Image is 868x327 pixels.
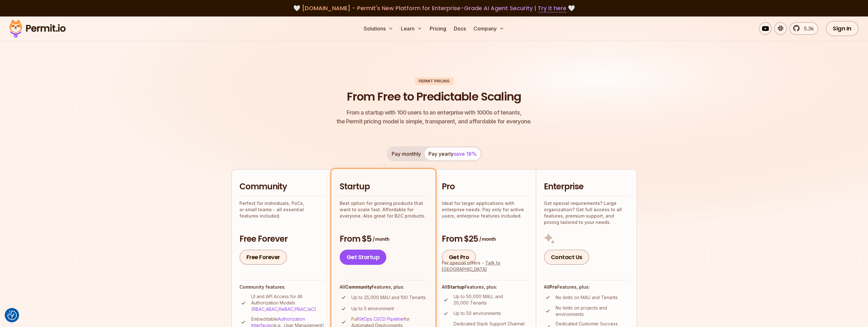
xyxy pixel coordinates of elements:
[7,311,17,320] button: Consent Preferences
[340,200,427,219] p: Best option for growing products that want to scale fast. Affordable for everyone. Also great for...
[447,284,465,290] strong: Startup
[442,250,476,265] a: Get Pro
[302,4,566,12] span: [DOMAIN_NAME] - Permit's New Platform for Enterprise-Grade AI Agent Security |
[415,77,454,85] div: Permit Pricing
[6,18,69,39] img: Permit logo
[556,305,629,317] p: No limits on projects and environments
[239,233,325,245] h3: Free Forever
[789,22,818,35] a: 5.3k
[556,294,618,301] p: No limits on MAU and Tenants
[454,293,528,306] p: Up to 50,000 MAU, and 20,000 Tenants
[279,306,293,312] a: ReBAC
[544,181,629,193] h2: Enterprise
[442,181,528,193] h2: Pro
[239,284,325,290] h4: Community features:
[544,284,629,290] h4: All Features, plus:
[479,236,496,242] span: / month
[253,306,264,312] a: RBAC
[361,22,396,35] button: Solutions
[442,260,528,272] div: For special offers -
[351,305,394,312] p: Up to 5 environment
[340,233,427,245] h3: From $5
[538,4,566,12] a: Try it here
[295,306,306,312] a: PBAC
[7,311,17,320] img: Revisit consent button
[826,21,858,36] a: Sign In
[251,293,325,312] p: UI and API Access for All Authorization Models ( , , , , )
[358,316,404,322] a: GitOps CI/CD Pipeline
[454,310,501,317] p: Up to 50 environments
[544,250,589,265] a: Contact Us
[336,108,532,117] span: From a startup with 100 users to an enterprise with 1000s of tenants,
[427,22,449,35] a: Pricing
[373,236,389,242] span: / month
[239,200,325,219] p: Perfect for individuals, PoCs, or small teams - all essential features included.
[340,284,427,290] h4: All Features, plus:
[239,250,287,265] a: Free Forever
[388,147,425,160] button: Pay monthly
[451,22,468,35] a: Docs
[15,4,853,13] div: 🤍 🤍
[800,25,814,32] span: 5.3k
[471,22,507,35] button: Company
[398,22,425,35] button: Learn
[442,200,528,219] p: Ideal for larger applications with enterprise needs. Pay only for active users, enterprise featur...
[308,306,314,312] a: IaC
[345,284,372,290] strong: Community
[340,181,427,193] h2: Startup
[549,284,557,290] strong: Pro
[351,294,426,301] p: Up to 25,000 MAU and 100 Tenants
[340,250,387,265] a: Get Startup
[544,200,629,226] p: Got special requirements? Large organization? Get full access to all features, premium support, a...
[442,284,528,290] h4: All Features, plus:
[336,108,532,126] p: the Permit pricing model is simple, transparent, and affordable for everyone.
[266,306,277,312] a: ABAC
[347,89,521,105] h1: From Free to Predictable Scaling
[442,233,528,245] h3: From $25
[239,181,325,193] h2: Community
